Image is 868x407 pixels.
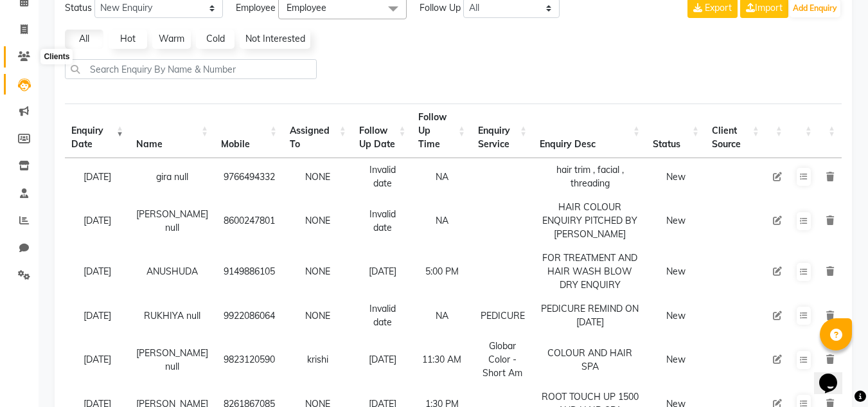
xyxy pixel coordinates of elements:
[130,195,215,246] td: [PERSON_NAME] null
[472,334,533,385] td: Globar Color - Short Am
[789,104,819,158] th: : activate to sort column ascending
[40,49,73,64] div: Clients
[283,334,353,385] td: krishi
[283,104,353,158] th: Assigned To : activate to sort column ascending
[65,195,130,246] td: [DATE]
[646,246,705,297] td: New
[353,334,412,385] td: [DATE]
[412,104,472,158] th: Follow Up Time : activate to sort column ascending
[412,246,472,297] td: 5:00 PM
[646,334,705,385] td: New
[646,158,705,195] td: New
[65,246,130,297] td: [DATE]
[540,201,640,241] div: HAIR COLOUR ENQUIRY PITCHED BY [PERSON_NAME]
[65,334,130,385] td: [DATE]
[65,1,92,15] span: Status
[533,104,646,158] th: Enquiry Desc: activate to sort column ascending
[412,334,472,385] td: 11:30 AM
[215,158,283,195] td: 9766494332
[540,302,640,329] div: PEDICURE REMIND ON [DATE]
[412,158,472,195] td: NA
[646,104,705,158] th: Status: activate to sort column ascending
[283,195,353,246] td: NONE
[412,297,472,334] td: NA
[283,158,353,195] td: NONE
[540,347,640,374] div: COLOUR AND HAIR SPA
[152,30,191,49] a: Warm
[215,104,283,158] th: Mobile : activate to sort column ascending
[646,297,705,334] td: New
[540,251,640,292] div: FOR TREATMENT AND HAIR WASH BLOW DRY ENQUIRY
[353,246,412,297] td: [DATE]
[819,104,842,158] th: : activate to sort column ascending
[766,104,789,158] th: : activate to sort column ascending
[814,356,855,394] iframe: chat widget
[215,246,283,297] td: 9149886105
[705,2,732,14] span: Export
[353,297,412,334] td: Invalid date
[215,334,283,385] td: 9823120590
[236,1,276,15] span: Employee
[472,297,533,334] td: PEDICURE
[472,104,533,158] th: Enquiry Service : activate to sort column ascending
[283,297,353,334] td: NONE
[283,246,353,297] td: NONE
[196,30,235,49] a: Cold
[353,195,412,246] td: Invalid date
[646,195,705,246] td: New
[65,59,317,79] input: Search Enquiry By Name & Number
[130,246,215,297] td: ANUSHUDA
[420,1,461,15] span: Follow Up
[353,104,412,158] th: Follow Up Date: activate to sort column ascending
[109,30,147,49] a: Hot
[65,297,130,334] td: [DATE]
[412,195,472,246] td: NA
[130,158,215,195] td: gira null
[540,163,640,190] div: hair trim , facial , threading
[130,334,215,385] td: [PERSON_NAME] null
[65,158,130,195] td: [DATE]
[65,30,103,49] a: All
[65,104,130,158] th: Enquiry Date: activate to sort column ascending
[287,2,326,14] span: Employee
[705,104,766,158] th: Client Source: activate to sort column ascending
[130,104,215,158] th: Name: activate to sort column ascending
[353,158,412,195] td: Invalid date
[240,30,310,49] a: Not Interested
[215,297,283,334] td: 9922086064
[215,195,283,246] td: 8600247801
[130,297,215,334] td: RUKHIYA null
